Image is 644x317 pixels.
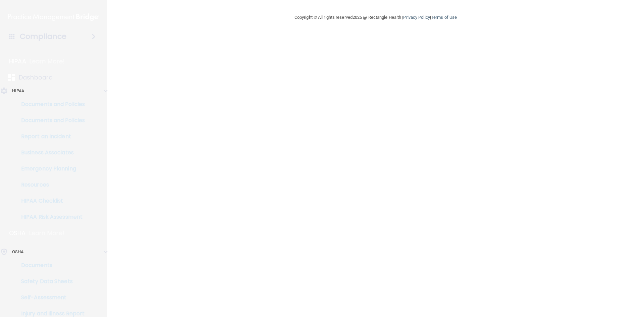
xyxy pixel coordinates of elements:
p: HIPAA Checklist [4,198,96,204]
p: Emergency Planning [4,165,96,172]
p: HIPAA Risk Assessment [4,214,96,220]
a: Privacy Policy [403,15,430,20]
p: Documents and Policies [4,101,96,108]
p: Dashboard [19,73,53,82]
div: Copyright © All rights reserved 2025 @ Rectangle Health | | [253,7,498,28]
img: dashboard.aa5b2476.svg [8,74,15,81]
img: PMB logo [8,10,99,24]
p: Injury and Illness Report [4,310,96,317]
p: Safety Data Sheets [4,278,96,285]
p: OSHA [9,229,26,237]
a: Dashboard [8,73,98,82]
a: Terms of Use [431,15,457,20]
p: HIPAA [12,87,24,95]
p: Business Associates [4,149,96,156]
p: Learn More! [30,57,65,65]
p: Learn More! [29,229,65,237]
p: OSHA [12,248,23,256]
p: Documents and Policies [4,117,96,124]
p: HIPAA [9,57,26,65]
p: Self-Assessment [4,294,96,301]
p: Documents [4,262,96,269]
p: Report an Incident [4,133,96,140]
p: Resources [4,181,96,188]
h4: Compliance [20,32,66,41]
